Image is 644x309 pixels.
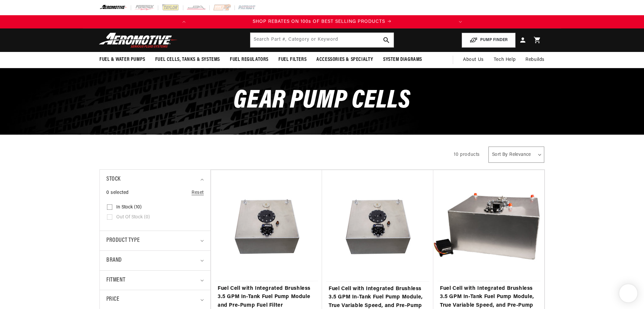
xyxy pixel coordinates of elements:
a: SHOP REBATES ON 100s OF BEST SELLING PRODUCTS [191,18,454,25]
summary: Fitment (0 selected) [106,271,204,290]
a: About Us [458,52,489,68]
div: Announcement [191,18,454,25]
summary: System Diagrams [378,52,427,67]
span: Fitment [106,276,125,285]
span: Fuel Cells, Tanks & Systems [155,56,220,63]
span: Price [106,295,119,304]
span: Brand [106,256,122,265]
div: 1 of 2 [191,18,454,25]
span: Accessories & Specialty [316,56,373,63]
span: Stock [106,175,121,184]
summary: Fuel Regulators [225,52,273,67]
button: search button [379,33,394,47]
span: Gear Pump Cells [233,88,411,114]
summary: Product type (0 selected) [106,231,204,250]
span: System Diagrams [383,56,422,63]
span: SHOP REBATES ON 100s OF BEST SELLING PRODUCTS [253,19,385,24]
summary: Rebuilds [520,52,550,68]
span: Product type [106,236,140,245]
span: 10 products [454,152,480,157]
summary: Accessories & Specialty [311,52,378,67]
span: Fuel Regulators [230,56,268,63]
span: Out of stock (0) [116,214,150,220]
slideshow-component: Translation missing: en.sections.announcements.announcement_bar [83,15,561,28]
summary: Brand (0 selected) [106,251,204,270]
button: Translation missing: en.sections.announcements.previous_announcement [177,15,191,28]
span: Fuel & Water Pumps [99,56,145,63]
span: Fuel Filters [278,56,306,63]
span: In stock (10) [116,204,142,210]
button: PUMP FINDER [462,33,516,48]
span: Rebuilds [525,56,545,64]
a: Reset [192,189,204,197]
summary: Price [106,290,204,309]
span: 0 selected [106,189,129,197]
span: About Us [463,57,484,62]
summary: Fuel & Water Pumps [94,52,150,67]
img: Aeromotive [97,32,180,48]
span: Tech Help [494,56,516,64]
summary: Fuel Filters [273,52,311,67]
summary: Fuel Cells, Tanks & Systems [150,52,225,67]
input: Search by Part Number, Category or Keyword [250,33,394,47]
button: Translation missing: en.sections.announcements.next_announcement [454,15,467,28]
summary: Stock (0 selected) [106,170,204,189]
summary: Tech Help [489,52,520,68]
